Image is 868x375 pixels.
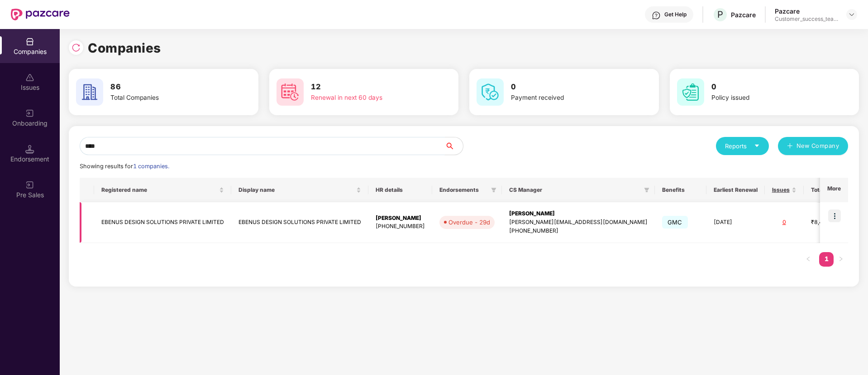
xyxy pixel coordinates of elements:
[806,256,811,262] span: left
[376,222,425,231] div: [PHONE_NUMBER]
[509,227,648,235] div: [PHONE_NUMBER]
[644,187,649,193] span: filter
[834,252,848,267] li: Next Page
[231,202,368,243] td: EBENUS DESIGN SOLUTIONS PRIVATE LIMITED
[811,218,856,227] div: ₹8,42,520
[277,78,304,106] img: svg+xml;base64,PHN2ZyB4bWxucz0iaHR0cDovL3d3dy53My5vcmcvMjAwMC9zdmciIHdpZHRoPSI2MCIgaGVpZ2h0PSI2MC...
[25,109,34,118] img: svg+xml;base64,PHN2ZyB3aWR0aD0iMjAiIGhlaWdodD0iMjAiIHZpZXdCb3g9IjAgMCAyMCAyMCIgZmlsbD0ibm9uZSIgeG...
[133,163,169,170] span: 1 companies.
[828,209,841,222] img: icon
[448,218,490,227] div: Overdue - 29d
[804,178,863,202] th: Total Premium
[801,252,816,267] li: Previous Page
[509,218,648,227] div: [PERSON_NAME][EMAIL_ADDRESS][DOMAIN_NAME]
[787,143,793,150] span: plus
[25,145,34,154] img: svg+xml;base64,PHN2ZyB3aWR0aD0iMTQuNSIgaGVpZ2h0PSIxNC41IiB2aWV3Qm94PSIwIDAgMTYgMTYiIGZpbGw9Im5vbm...
[652,11,661,20] img: svg+xml;base64,PHN2ZyBpZD0iSGVscC0zMngzMiIgeG1sbnM9Imh0dHA6Ly93d3cudzMub3JnLzIwMDAvc3ZnIiB3aWR0aD...
[311,81,425,93] h3: 12
[76,78,103,106] img: svg+xml;base64,PHN2ZyB4bWxucz0iaHR0cDovL3d3dy53My5vcmcvMjAwMC9zdmciIHdpZHRoPSI2MCIgaGVpZ2h0PSI2MC...
[231,178,368,202] th: Display name
[11,9,70,20] img: New Pazcare Logo
[444,137,463,155] button: search
[717,9,723,20] span: P
[88,38,161,58] h1: Companies
[796,141,839,151] span: New Company
[509,209,648,218] div: [PERSON_NAME]
[368,178,432,202] th: HR details
[655,178,706,202] th: Benefits
[491,187,496,193] span: filter
[664,11,687,18] div: Get Help
[820,178,848,202] th: More
[25,37,34,46] img: svg+xml;base64,PHN2ZyBpZD0iQ29tcGFuaWVzIiB4bWxucz0iaHR0cDovL3d3dy53My5vcmcvMjAwMC9zdmciIHdpZHRoPS...
[439,186,487,194] span: Endorsements
[511,81,625,93] h3: 0
[509,186,640,194] span: CS Manager
[731,10,756,19] div: Pazcare
[811,186,849,194] span: Total Premium
[778,137,848,155] button: plusNew Company
[25,73,34,82] img: svg+xml;base64,PHN2ZyBpZD0iSXNzdWVzX2Rpc2FibGVkIiB4bWxucz0iaHR0cDovL3d3dy53My5vcmcvMjAwMC9zdmciIH...
[311,93,425,103] div: Renewal in next 60 days
[110,81,224,93] h3: 86
[765,178,804,202] th: Issues
[711,93,825,103] div: Policy issued
[94,178,231,202] th: Registered name
[775,15,838,23] div: Customer_success_team_lead
[511,93,625,103] div: Payment received
[376,214,425,223] div: [PERSON_NAME]
[80,163,169,170] span: Showing results for
[110,93,224,103] div: Total Companies
[477,78,504,106] img: svg+xml;base64,PHN2ZyB4bWxucz0iaHR0cDovL3d3dy53My5vcmcvMjAwMC9zdmciIHdpZHRoPSI2MCIgaGVpZ2h0PSI2MC...
[819,252,834,266] a: 1
[772,218,796,227] div: 0
[772,186,790,194] span: Issues
[489,185,498,195] span: filter
[711,81,825,93] h3: 0
[642,185,651,195] span: filter
[238,186,354,194] span: Display name
[706,202,765,243] td: [DATE]
[838,256,844,262] span: right
[834,252,848,267] button: right
[725,141,760,151] div: Reports
[801,252,816,267] button: left
[677,78,704,106] img: svg+xml;base64,PHN2ZyB4bWxucz0iaHR0cDovL3d3dy53My5vcmcvMjAwMC9zdmciIHdpZHRoPSI2MCIgaGVpZ2h0PSI2MC...
[72,43,81,52] img: svg+xml;base64,PHN2ZyBpZD0iUmVsb2FkLTMyeDMyIiB4bWxucz0iaHR0cDovL3d3dy53My5vcmcvMjAwMC9zdmciIHdpZH...
[94,202,231,243] td: EBENUS DESIGN SOLUTIONS PRIVATE LIMITED
[662,216,688,229] span: GMC
[25,180,34,190] img: svg+xml;base64,PHN2ZyB3aWR0aD0iMjAiIGhlaWdodD0iMjAiIHZpZXdCb3g9IjAgMCAyMCAyMCIgZmlsbD0ibm9uZSIgeG...
[754,143,760,149] span: caret-down
[706,178,765,202] th: Earliest Renewal
[101,186,217,194] span: Registered name
[848,11,855,18] img: svg+xml;base64,PHN2ZyBpZD0iRHJvcGRvd24tMzJ4MzIiIHhtbG5zPSJodHRwOi8vd3d3LnczLm9yZy8yMDAwL3N2ZyIgd2...
[444,142,463,150] span: search
[819,252,834,267] li: 1
[775,7,838,15] div: Pazcare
